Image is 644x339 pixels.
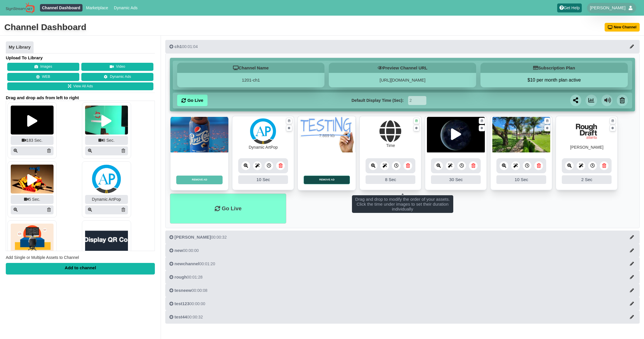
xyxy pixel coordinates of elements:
[6,55,155,61] h4: Upload To Library
[431,175,481,184] div: 30 Sec
[169,248,199,253] div: 00:00:00
[165,310,640,324] button: test4400:00:32
[6,95,155,101] span: Drag and drop ads from left to right
[40,4,82,12] a: Channel Dashboard
[6,263,155,274] div: Add to channel
[615,311,644,339] iframe: Chat Widget
[81,73,153,81] a: Dynamic Ads
[170,117,228,153] img: 7.798 mb
[562,175,612,184] div: 2 Sec
[386,143,395,149] div: Time
[165,40,640,53] button: ch100:01:04
[169,301,205,307] div: 00:00:00
[85,106,128,135] img: Screenshot25020250414 36890 umqbko
[427,117,485,153] img: Screenshot25020240821 2 11ucwz1
[6,255,79,260] span: Add Single or Multiple Assets to Channel
[112,4,140,12] a: Dynamic Ads
[11,165,54,194] img: Screenshot25020250319 22674 10cru2a
[480,63,628,73] h5: Subscription Plan
[11,106,54,135] img: Screenshot25020250414 36890 w3lna8
[169,234,227,240] div: 00:00:32
[85,224,128,253] img: P250x250 image processing20250226 476959 1x1av0z
[366,175,415,184] div: 8 Sec
[170,152,228,190] div: Own your channel — approve the ads you want and earn from them.
[165,231,640,244] button: [PERSON_NAME]00:00:32
[380,78,425,82] a: [URL][DOMAIN_NAME]
[11,195,54,204] div: 5 Sec.
[165,270,640,284] button: rough00:01:28
[304,176,350,184] button: REMOVE AD
[298,117,356,153] img: 7.869 kb
[605,23,640,32] button: New Channel
[175,44,182,49] span: ch1
[557,3,582,12] a: Get Help
[169,44,198,49] div: 00:01:04
[85,195,128,204] div: Dynamic ArtPop
[165,284,640,297] button: tesneew00:00:08
[191,133,208,139] div: 7.798 mb
[165,297,640,310] button: test12300:00:00
[169,274,203,280] div: 00:01:28
[351,97,403,104] label: Default Display Time (Sec):
[175,248,183,253] span: new
[175,301,190,306] span: test123
[85,136,128,145] div: 8 Sec.
[590,5,625,11] span: [PERSON_NAME]
[11,136,54,145] div: 183 Sec.
[11,224,54,253] img: P250x250 image processing20250303 538317 pjgcot
[511,133,531,139] div: 496.308 kb
[4,21,86,33] div: Channel Dashboard
[496,175,546,184] div: 10 Sec
[177,73,324,87] div: 1201-ch1
[169,288,208,293] div: 00:00:08
[175,274,187,279] span: rough
[92,165,121,194] img: Artpop
[574,118,600,144] img: Rough draft atlanta
[169,261,215,267] div: 00:01:20
[81,63,153,71] button: Video
[7,73,79,81] button: WEB
[298,152,356,190] div: Own your channel — approve the ads you want and earn from them.
[169,314,203,320] div: 00:00:32
[249,144,278,150] div: Dynamic ArtPop
[175,235,211,239] span: [PERSON_NAME]
[170,194,286,224] li: Go Live
[175,314,187,319] span: test44
[250,118,276,144] img: Artpop
[7,63,79,71] button: Images
[492,117,550,153] img: 496.308 kb
[6,2,35,14] img: Sign Stream.NET
[177,95,208,106] a: Go Live
[165,244,640,257] button: new00:00:00
[176,176,223,184] button: REMOVE AD
[238,175,288,184] div: 10 Sec
[7,82,153,91] a: View All Ads
[570,144,603,150] div: [PERSON_NAME]
[329,63,476,73] h5: Preview Channel URL
[6,41,34,54] a: My Library
[480,77,628,83] button: $10 per month plan active
[175,261,199,266] span: newchannel
[408,96,426,105] input: Seconds
[319,133,335,139] div: 7.869 kb
[84,4,110,12] a: Marketplace
[177,63,324,73] h5: Channel Name
[165,257,640,270] button: newchannel00:01:20
[175,288,192,293] span: tesneew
